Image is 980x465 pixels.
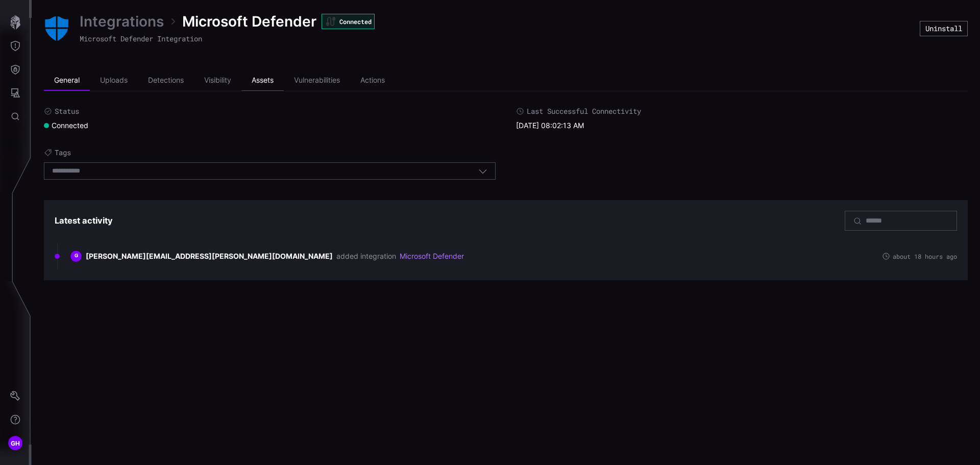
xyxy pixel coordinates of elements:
li: Actions [350,70,395,91]
button: Toggle options menu [478,166,487,176]
span: Tags [55,148,71,157]
strong: [PERSON_NAME][EMAIL_ADDRESS][PERSON_NAME][DOMAIN_NAME] [86,252,333,261]
time: [DATE] 08:02:13 AM [516,121,584,130]
div: Connected [322,14,375,29]
li: Uploads [90,70,138,91]
li: Visibility [194,70,241,91]
li: Detections [138,70,194,91]
span: added integration [336,252,396,261]
img: Microsoft Defender [44,16,69,41]
span: about 18 hours ago [893,253,957,259]
li: Vulnerabilities [284,70,350,91]
h3: Latest activity [55,215,113,226]
span: G [75,253,78,259]
span: Microsoft Defender [182,12,316,31]
a: Integrations [80,12,164,31]
span: GH [11,438,20,449]
span: Last Successful Connectivity [527,107,641,116]
button: GH [1,431,30,455]
a: Microsoft Defender [400,252,464,261]
li: General [44,70,90,91]
div: Connected [44,121,88,130]
li: Assets [241,70,284,91]
span: Status [55,107,79,116]
button: Uninstall [920,21,968,36]
span: Microsoft Defender Integration [80,34,202,43]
